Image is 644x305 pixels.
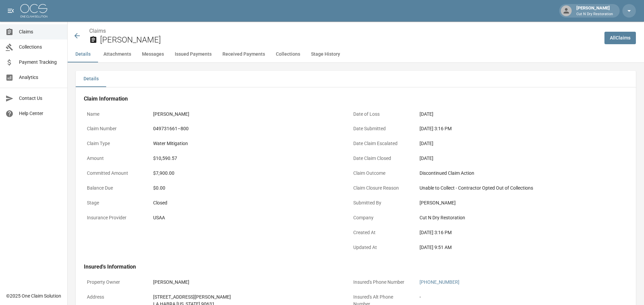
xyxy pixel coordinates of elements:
[420,214,605,221] div: Cut N Dry Restoration
[19,28,62,35] span: Claims
[420,111,605,118] div: [DATE]
[350,152,411,165] p: Date Claim Closed
[20,4,47,18] img: ocs-logo-white-transparent.png
[420,170,605,177] div: Discontinued Claim Action
[153,214,339,221] div: USAA
[350,226,411,239] p: Created At
[153,170,339,177] div: $7,900.00
[306,46,345,62] button: Stage History
[350,241,411,254] p: Updated At
[420,125,605,132] div: [DATE] 3:16 PM
[84,108,145,121] p: Name
[84,196,145,210] p: Stage
[84,182,145,195] p: Balance Due
[137,46,169,62] button: Messages
[420,199,605,206] div: [PERSON_NAME]
[84,290,145,304] p: Address
[420,294,605,301] div: -
[153,155,339,162] div: $10,590.57
[350,276,411,289] p: Insured's Phone Number
[217,46,270,62] button: Received Payments
[350,182,411,195] p: Claim Closure Reason
[84,276,145,289] p: Property Owner
[84,95,609,102] h4: Claim Information
[89,28,106,34] a: Claims
[68,46,644,62] div: anchor tabs
[98,46,137,62] button: Attachments
[420,279,459,285] a: [PHONE_NUMBER]
[420,140,605,147] div: [DATE]
[100,35,599,45] h2: [PERSON_NAME]
[350,196,411,210] p: Submitted By
[76,71,636,87] div: details tabs
[84,137,145,150] p: Claim Type
[350,167,411,180] p: Claim Outcome
[420,244,605,251] div: [DATE] 9:51 AM
[153,279,339,286] div: [PERSON_NAME]
[84,264,609,270] h4: Insured's Information
[84,211,145,224] p: Insurance Provider
[574,5,616,17] div: [PERSON_NAME]
[19,95,62,102] span: Contact Us
[153,111,339,118] div: [PERSON_NAME]
[6,293,61,299] div: © 2025 One Claim Solution
[270,46,306,62] button: Collections
[153,199,339,206] div: Closed
[84,122,145,135] p: Claim Number
[350,122,411,135] p: Date Submitted
[19,74,62,81] span: Analytics
[153,185,339,192] div: $0.00
[76,71,106,87] button: Details
[153,125,339,132] div: 049731661–800
[19,110,62,117] span: Help Center
[350,108,411,121] p: Date of Loss
[84,152,145,165] p: Amount
[420,185,605,192] div: Unable to Collect - Contractor Opted Out of Collections
[19,59,62,66] span: Payment Tracking
[19,44,62,51] span: Collections
[576,11,613,17] p: Cut N Dry Restoration
[4,4,18,18] button: open drawer
[420,229,605,236] div: [DATE] 3:16 PM
[68,46,98,62] button: Details
[420,155,605,162] div: [DATE]
[169,46,217,62] button: Issued Payments
[153,140,339,147] div: Water Mitigation
[89,27,599,35] nav: breadcrumb
[350,211,411,224] p: Company
[604,32,636,44] a: AllClaims
[350,137,411,150] p: Date Claim Escalated
[84,167,145,180] p: Committed Amount
[153,294,339,301] div: [STREET_ADDRESS][PERSON_NAME]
